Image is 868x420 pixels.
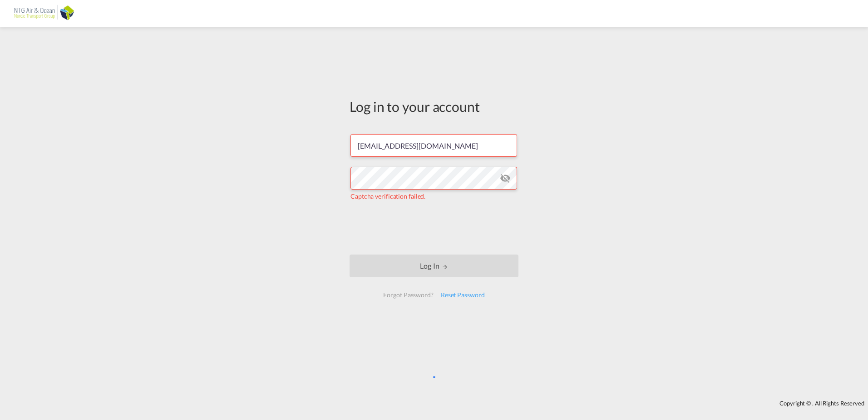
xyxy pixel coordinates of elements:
input: Enter email/phone number [350,134,517,157]
iframe: reCAPTCHA [365,210,503,245]
img: af31b1c0b01f11ecbc353f8e72265e29.png [14,4,75,24]
md-icon: icon-eye-off [500,173,511,184]
div: Forgot Password? [380,287,437,303]
span: Captcha verification failed. [350,192,425,200]
div: Log in to your account [350,97,518,116]
button: LOGIN [350,255,518,277]
div: Reset Password [437,287,488,303]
